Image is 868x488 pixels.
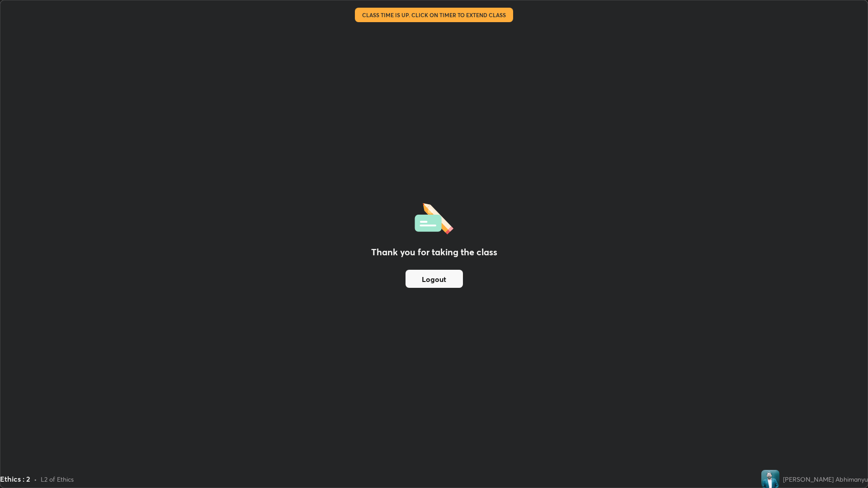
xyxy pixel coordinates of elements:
button: Logout [406,270,463,288]
img: offlineFeedback.1438e8b3.svg [415,200,453,235]
img: 700cc620169a4674a2bf744056d82aa2.jpg [761,470,779,488]
div: L2 of Ethics [41,474,74,484]
div: • [34,474,37,484]
h2: Thank you for taking the class [371,245,497,259]
div: [PERSON_NAME] Abhimanyu [783,474,868,484]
